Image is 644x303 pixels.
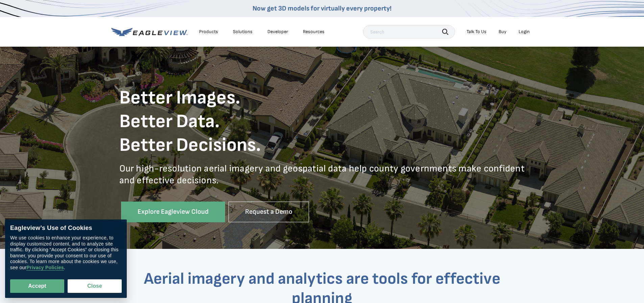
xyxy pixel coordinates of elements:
[68,279,122,293] button: Close
[229,202,309,222] a: Request a Demo
[467,29,486,35] div: Talk To Us
[121,202,225,222] a: Explore Eagleview Cloud
[253,4,391,13] a: Now get 3D models for virtually every property!
[119,86,525,157] h1: Better Images. Better Data. Better Decisions.
[199,29,218,35] div: Products
[119,163,525,196] p: Our high-resolution aerial imagery and geospatial data help county governments make confident and...
[303,29,325,35] div: Resources
[26,265,64,271] a: Privacy Policies
[10,279,64,293] button: Accept
[363,25,455,39] input: Search
[233,29,253,35] div: Solutions
[10,235,122,271] div: We use cookies to enhance your experience, to display customized content, and to analyze site tra...
[10,225,122,232] div: Eagleview’s Use of Cookies
[519,29,530,35] div: Login
[499,29,506,35] a: Buy
[267,29,288,35] a: Developer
